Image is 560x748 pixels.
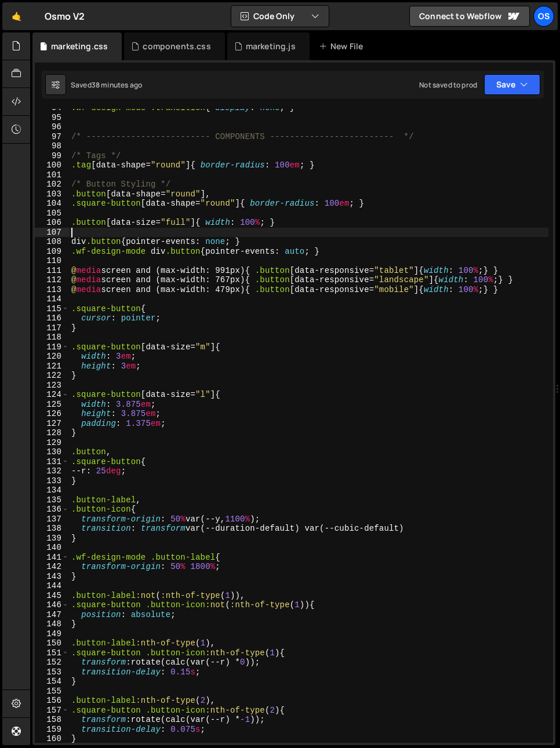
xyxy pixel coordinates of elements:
[35,591,69,601] div: 145
[35,362,69,371] div: 121
[35,371,69,381] div: 122
[35,294,69,304] div: 114
[35,160,69,170] div: 100
[35,629,69,639] div: 149
[35,725,69,735] div: 159
[35,524,69,534] div: 138
[35,199,69,209] div: 104
[92,80,142,90] div: 38 minutes ago
[35,390,69,400] div: 124
[484,74,540,95] button: Save
[35,476,69,486] div: 133
[35,648,69,658] div: 151
[35,534,69,543] div: 139
[35,141,69,151] div: 98
[35,189,69,199] div: 103
[35,113,69,123] div: 95
[35,333,69,342] div: 118
[35,170,69,180] div: 101
[35,304,69,314] div: 115
[35,122,69,132] div: 96
[35,505,69,515] div: 136
[35,495,69,505] div: 135
[35,218,69,228] div: 106
[35,381,69,391] div: 123
[35,228,69,238] div: 107
[35,687,69,696] div: 155
[35,313,69,323] div: 116
[319,41,368,52] div: New File
[35,180,69,189] div: 102
[35,447,69,457] div: 130
[35,285,69,295] div: 113
[35,619,69,629] div: 148
[35,457,69,467] div: 131
[35,638,69,648] div: 150
[35,275,69,285] div: 112
[419,80,477,90] div: Not saved to prod
[35,734,69,744] div: 160
[35,486,69,495] div: 134
[35,419,69,429] div: 127
[35,562,69,572] div: 142
[35,581,69,591] div: 144
[143,41,210,52] div: components.css
[35,132,69,142] div: 97
[35,209,69,218] div: 105
[35,352,69,362] div: 120
[35,515,69,524] div: 137
[35,409,69,419] div: 126
[35,543,69,553] div: 140
[35,658,69,667] div: 152
[35,438,69,448] div: 129
[35,696,69,706] div: 156
[45,9,85,23] div: Osmo V2
[35,247,69,257] div: 109
[51,41,108,52] div: marketing.css
[35,428,69,438] div: 128
[533,6,554,27] a: Os
[35,237,69,247] div: 108
[35,600,69,610] div: 146
[246,41,296,52] div: marketing.js
[35,572,69,582] div: 143
[35,466,69,476] div: 132
[2,2,31,30] a: 🤙
[35,553,69,563] div: 141
[35,610,69,620] div: 147
[35,342,69,352] div: 119
[35,266,69,276] div: 111
[35,667,69,677] div: 153
[409,6,530,27] a: Connect to Webflow
[71,80,142,90] div: Saved
[35,151,69,161] div: 99
[35,715,69,725] div: 158
[35,400,69,410] div: 125
[231,6,329,27] button: Code Only
[35,256,69,266] div: 110
[35,706,69,716] div: 157
[35,677,69,687] div: 154
[35,323,69,333] div: 117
